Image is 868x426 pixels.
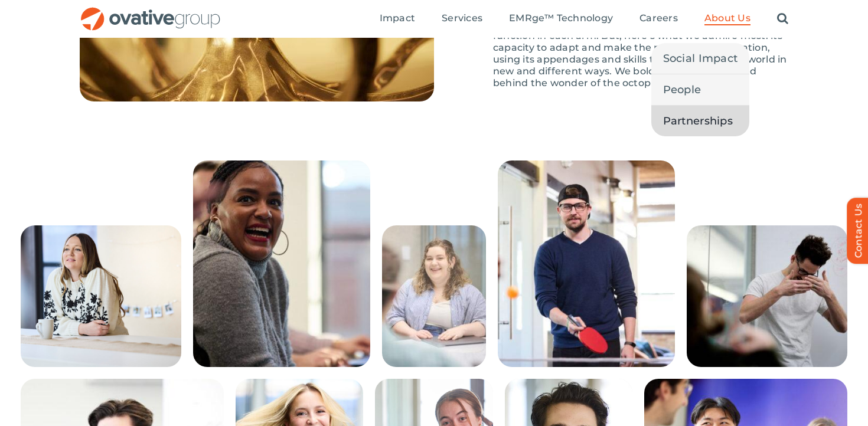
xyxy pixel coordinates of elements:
span: EMRge™ Technology [509,12,613,24]
span: Services [442,12,482,24]
img: About Us – Bottom Collage 3 [382,225,486,367]
a: Careers [639,12,678,25]
img: About Us – Bottom Collage 4 [498,160,675,367]
img: About Us – Bottom Collage 2 [193,160,370,367]
a: Impact [380,12,415,25]
span: Impact [380,12,415,24]
span: Careers [639,12,678,24]
span: About Us [704,12,750,24]
span: Partnerships [663,113,733,129]
a: EMRge™ Technology [509,12,613,25]
a: Social Impact [651,43,750,74]
a: Search [777,12,788,25]
img: About Us – Bottom Collage 5 [687,225,847,367]
a: People [651,74,750,105]
a: OG_Full_horizontal_RGB [80,6,221,17]
a: About Us [704,12,750,25]
span: Social Impact [663,50,738,67]
a: Partnerships [651,106,750,136]
a: Services [442,12,482,25]
span: People [663,81,701,98]
img: About Us – Bottom Collage [21,225,181,367]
